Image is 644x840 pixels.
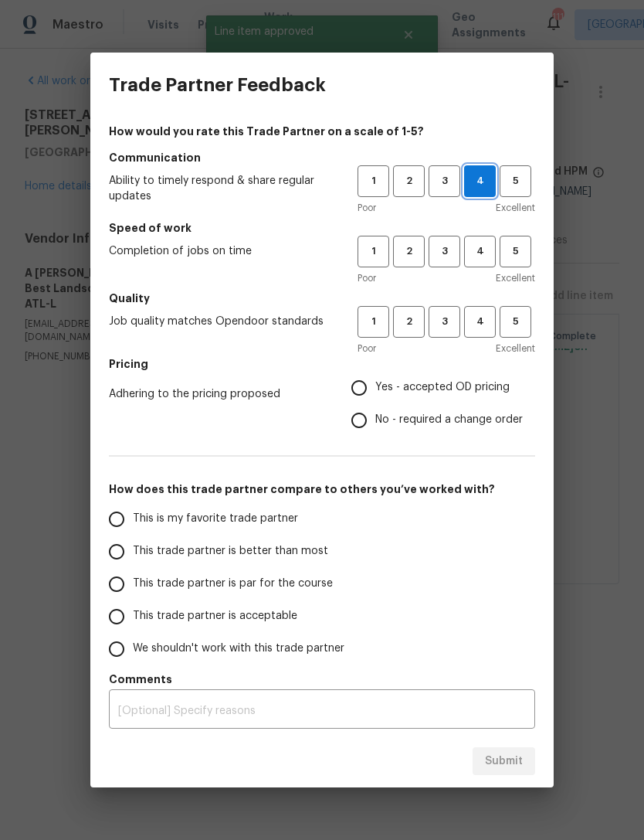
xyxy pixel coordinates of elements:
[466,243,494,260] span: 4
[496,200,535,216] span: Excellent
[133,641,344,657] span: We shouldn't work with this trade partner
[109,356,535,372] h5: Pricing
[109,503,535,665] div: How does this trade partner compare to others you’ve worked with?
[464,165,496,197] button: 4
[109,291,535,306] h5: Quality
[395,243,423,260] span: 2
[109,74,326,96] h3: Trade Partner Feedback
[465,172,495,190] span: 4
[393,306,425,338] button: 2
[501,313,530,331] span: 5
[133,543,328,559] span: This trade partner is better than most
[109,220,535,236] h5: Speed of work
[430,243,459,260] span: 3
[395,313,423,331] span: 2
[358,165,389,197] button: 1
[500,165,531,197] button: 5
[109,481,535,497] h5: How does this trade partner compare to others you’ve worked with?
[359,243,388,260] span: 1
[395,172,423,190] span: 2
[429,165,460,197] button: 3
[500,236,531,267] button: 5
[109,386,327,402] span: Adhering to the pricing proposed
[393,165,425,197] button: 2
[375,412,523,428] span: No - required a change order
[109,243,333,259] span: Completion of jobs on time
[109,314,333,329] span: Job quality matches Opendoor standards
[430,172,459,190] span: 3
[496,270,535,286] span: Excellent
[358,341,376,356] span: Poor
[351,372,535,437] div: Pricing
[393,236,425,267] button: 2
[109,672,535,687] h5: Comments
[358,270,376,286] span: Poor
[375,379,510,396] span: Yes - accepted OD pricing
[464,306,496,338] button: 4
[133,576,333,592] span: This trade partner is par for the course
[466,313,494,331] span: 4
[109,124,535,139] h4: How would you rate this Trade Partner on a scale of 1-5?
[464,236,496,267] button: 4
[429,236,460,267] button: 3
[430,313,459,331] span: 3
[109,173,333,204] span: Ability to timely respond & share regular updates
[133,511,298,527] span: This is my favorite trade partner
[358,236,389,267] button: 1
[358,200,376,216] span: Poor
[501,243,530,260] span: 5
[501,172,530,190] span: 5
[359,172,388,190] span: 1
[496,341,535,356] span: Excellent
[500,306,531,338] button: 5
[109,150,535,165] h5: Communication
[358,306,389,338] button: 1
[133,608,297,624] span: This trade partner is acceptable
[359,313,388,331] span: 1
[429,306,460,338] button: 3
